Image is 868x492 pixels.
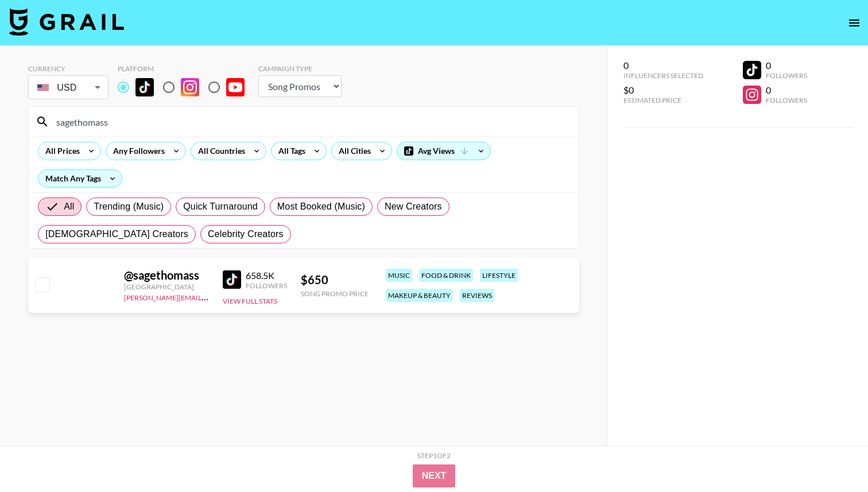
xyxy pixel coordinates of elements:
div: 0 [766,60,807,71]
div: 0 [623,60,703,71]
div: Step 1 of 2 [417,451,451,460]
div: All Countries [191,142,247,160]
div: Influencers Selected [623,71,703,80]
div: [GEOGRAPHIC_DATA] [124,282,209,291]
div: Match Any Tags [38,170,122,187]
span: All [64,200,74,214]
span: Quick Turnaround [183,200,258,214]
span: Celebrity Creators [208,227,284,241]
div: @ sagethomass [124,268,209,282]
div: $ 650 [301,273,369,287]
div: Avg Views [397,142,490,160]
span: New Creators [385,200,442,214]
img: Grail Talent [9,8,124,36]
div: reviews [460,289,494,302]
iframe: Drift Widget Chat Controller [811,435,854,478]
button: open drawer [843,11,866,34]
img: TikTok [223,270,241,289]
div: makeup & beauty [386,289,453,302]
div: All Tags [272,142,308,160]
div: Estimated Price [623,96,703,104]
img: TikTok [135,78,154,96]
div: Platform [118,64,254,73]
div: 658.5K [246,270,287,281]
div: $0 [623,84,703,96]
div: lifestyle [480,269,518,282]
button: Next [413,464,456,487]
div: 0 [766,84,807,96]
div: music [386,269,412,282]
span: Most Booked (Music) [277,200,365,214]
div: Followers [246,281,287,290]
a: [PERSON_NAME][EMAIL_ADDRESS][PERSON_NAME][PERSON_NAME][DOMAIN_NAME] [124,291,403,302]
div: Followers [766,96,807,104]
span: [DEMOGRAPHIC_DATA] Creators [45,227,188,241]
div: All Cities [332,142,373,160]
img: YouTube [226,78,245,96]
div: Currency [28,64,108,73]
button: View Full Stats [223,297,277,305]
img: Instagram [181,78,199,96]
div: All Prices [38,142,82,160]
div: Campaign Type [258,64,342,73]
div: USD [30,78,106,98]
div: food & drink [419,269,473,282]
div: Song Promo Price [301,289,369,298]
div: Followers [766,71,807,80]
span: Trending (Music) [94,200,164,214]
div: Any Followers [106,142,167,160]
input: Search by User Name [49,113,572,131]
